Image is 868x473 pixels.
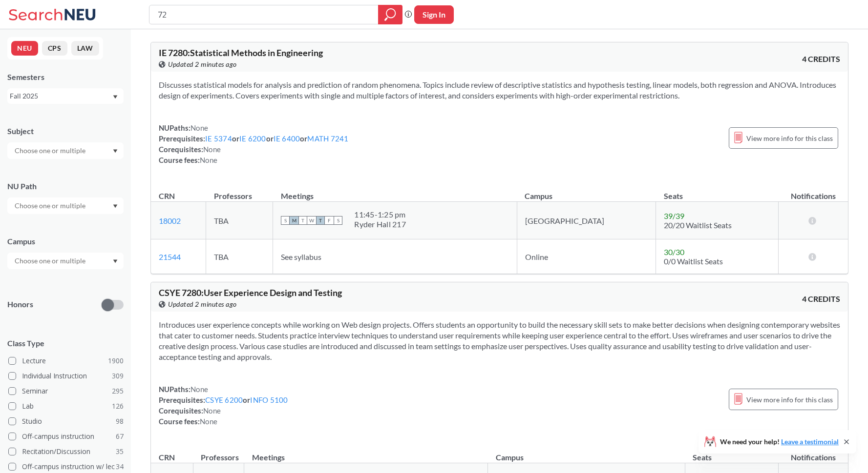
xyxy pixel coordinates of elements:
[159,287,342,298] span: CSYE 7280 : User Experience Design and Testing
[206,202,273,239] td: TBA
[281,216,290,225] span: S
[720,438,839,445] span: We need your help!
[656,181,779,202] th: Seats
[239,134,266,143] a: IE 6200
[159,452,175,463] div: CRN
[10,255,92,267] input: Choose one or multiple
[7,236,124,247] div: Campus
[7,197,124,214] div: Dropdown arrow
[281,252,321,261] span: See syllabus
[113,259,118,263] svg: Dropdown arrow
[200,156,217,164] span: None
[7,253,124,269] div: Dropdown arrow
[414,5,454,24] button: Sign In
[7,299,33,310] p: Honors
[517,239,656,274] td: Online
[664,247,684,256] span: 30 / 30
[7,338,124,349] span: Class Type
[354,210,406,219] div: 11:45 - 1:25 pm
[378,5,402,24] div: magnifying glass
[159,122,349,165] div: NUPaths: Prerequisites: or or or Corequisites: Course fees:
[200,417,217,426] span: None
[113,95,118,99] svg: Dropdown arrow
[250,395,288,404] a: INFO 5100
[746,132,833,144] span: View more info for this class
[11,41,38,56] button: NEU
[203,406,221,415] span: None
[664,211,684,220] span: 39 / 39
[7,72,124,82] div: Semesters
[316,216,325,225] span: T
[10,91,112,101] div: Fall 2025
[206,239,273,274] td: TBA
[159,47,323,58] span: IE 7280 : Statistical Methods in Engineering
[7,142,124,159] div: Dropdown arrow
[159,191,175,201] div: CRN
[8,445,124,458] label: Recitation/Discussion
[8,385,124,397] label: Seminar
[307,216,316,225] span: W
[116,431,124,442] span: 67
[159,252,181,261] a: 21544
[273,181,517,202] th: Meetings
[517,181,656,202] th: Campus
[10,200,92,212] input: Choose one or multiple
[664,220,732,230] span: 20/20 Waitlist Seats
[802,54,840,64] span: 4 CREDITS
[7,126,124,137] div: Subject
[8,400,124,413] label: Lab
[8,430,124,443] label: Off-campus instruction
[206,181,273,202] th: Professors
[193,442,244,463] th: Professors
[112,386,124,396] span: 295
[116,446,124,457] span: 35
[116,416,124,427] span: 98
[157,6,371,23] input: Class, professor, course number, "phrase"
[778,181,848,202] th: Notifications
[384,8,396,21] svg: magnifying glass
[488,442,685,463] th: Campus
[354,219,406,229] div: Ryder Hall 217
[112,371,124,381] span: 309
[781,437,839,446] a: Leave a testimonial
[685,442,778,463] th: Seats
[205,134,232,143] a: IE 5374
[10,145,92,157] input: Choose one or multiple
[112,401,124,412] span: 126
[191,123,208,132] span: None
[159,79,840,101] section: Discusses statistical models for analysis and prediction of random phenomena. Topics include revi...
[113,204,118,208] svg: Dropdown arrow
[159,216,181,225] a: 18002
[664,256,723,266] span: 0/0 Waitlist Seats
[8,415,124,428] label: Studio
[517,202,656,239] td: [GEOGRAPHIC_DATA]
[298,216,307,225] span: T
[8,355,124,367] label: Lecture
[274,134,300,143] a: IE 6400
[746,394,833,406] span: View more info for this class
[802,294,840,304] span: 4 CREDITS
[7,181,124,192] div: NU Path
[113,149,118,153] svg: Dropdown arrow
[108,355,124,366] span: 1900
[116,461,124,472] span: 34
[168,59,237,70] span: Updated 2 minutes ago
[290,216,298,225] span: M
[191,385,208,394] span: None
[42,41,67,56] button: CPS
[307,134,348,143] a: MATH 7241
[203,145,221,154] span: None
[168,299,237,310] span: Updated 2 minutes ago
[8,460,124,473] label: Off-campus instruction w/ lec
[205,395,243,404] a: CSYE 6200
[325,216,334,225] span: F
[159,319,840,362] section: Introduces user experience concepts while working on Web design projects. Offers students an oppo...
[159,384,288,427] div: NUPaths: Prerequisites: or Corequisites: Course fees:
[71,41,99,56] button: LAW
[334,216,342,225] span: S
[244,442,488,463] th: Meetings
[7,88,124,104] div: Fall 2025Dropdown arrow
[8,370,124,382] label: Individual Instruction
